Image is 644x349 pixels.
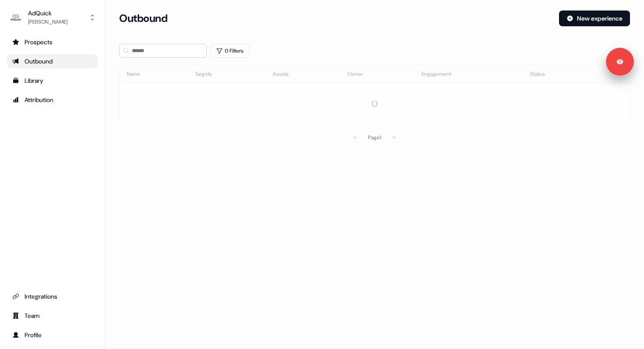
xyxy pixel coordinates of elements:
div: [PERSON_NAME] [28,18,67,26]
h3: Outbound [119,12,167,25]
a: Go to templates [7,74,98,88]
div: Integrations [12,292,92,301]
a: Go to integrations [7,289,98,303]
a: Go to attribution [7,93,98,107]
div: AdQuick [28,9,67,18]
a: Go to outbound experience [7,54,98,68]
div: Outbound [12,57,92,66]
div: Library [12,76,92,85]
a: Go to profile [7,328,98,342]
a: Go to team [7,309,98,323]
div: Profile [12,331,92,339]
div: Team [12,311,92,320]
button: New experience [559,11,630,26]
button: 0 Filters [210,44,249,58]
div: Prospects [12,38,92,46]
a: Go to prospects [7,35,98,49]
div: Attribution [12,95,92,104]
button: AdQuick[PERSON_NAME] [7,7,98,28]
